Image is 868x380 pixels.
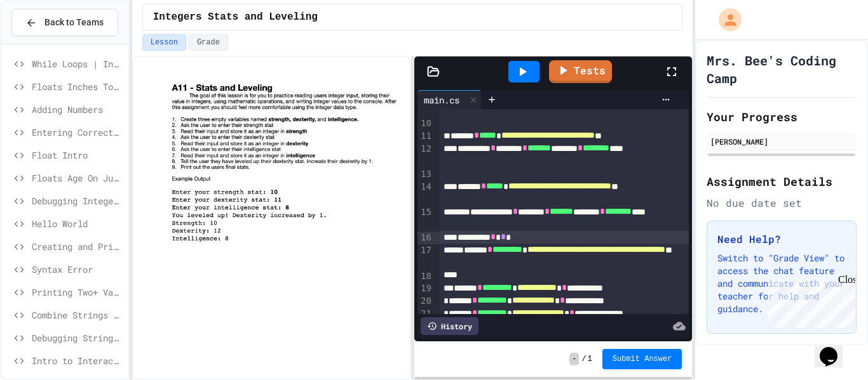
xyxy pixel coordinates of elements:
[421,317,478,335] div: History
[32,57,123,70] span: While Loops | Intro
[417,90,482,109] div: main.cs
[11,9,118,36] button: Back to Teams
[417,168,433,181] div: 13
[417,282,433,295] div: 19
[417,143,433,168] div: 12
[763,274,855,328] iframe: chat widget
[32,263,123,276] span: Syntax Error
[32,171,123,185] span: Floats Age On Jupiter
[417,295,433,308] div: 20
[417,270,433,283] div: 18
[417,232,433,244] div: 16
[32,194,123,207] span: Debugging Integers
[417,206,433,232] div: 15
[417,244,433,270] div: 17
[717,232,846,247] h3: Need Help?
[32,217,123,230] span: Hello World
[32,331,123,344] span: Debugging Strings 2
[32,285,123,299] span: Printing Two+ Variables
[32,308,123,322] span: Combine Strings and Literals
[153,10,318,25] span: Integers Stats and Leveling
[417,93,466,107] div: main.cs
[417,181,433,206] div: 14
[417,308,433,333] div: 21
[417,130,433,143] div: 11
[707,51,857,87] h1: Mrs. Bee's Coding Camp
[588,354,592,364] span: 1
[613,354,672,364] span: Submit Answer
[705,5,745,34] div: My Account
[815,329,855,367] iframe: chat widget
[44,16,104,29] span: Back to Teams
[710,136,853,147] div: [PERSON_NAME]
[581,354,586,364] span: /
[32,80,123,93] span: Floats Inches To Centimeters
[32,240,123,253] span: Creating and Printing a String Variable
[717,252,846,315] p: Switch to "Grade View" to access the chat feature and communicate with your teacher for help and ...
[417,117,433,130] div: 10
[569,353,579,365] span: -
[5,5,88,81] div: Chat with us now!Close
[602,349,682,369] button: Submit Answer
[142,34,186,51] button: Lesson
[189,34,228,51] button: Grade
[32,148,123,162] span: Float Intro
[32,126,123,139] span: Entering Correct Name Input
[32,103,123,116] span: Adding Numbers
[707,108,857,126] h2: Your Progress
[707,195,857,211] div: No due date set
[32,354,123,367] span: Intro to Interactive Programs
[549,60,612,83] a: Tests
[707,173,857,190] h2: Assignment Details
